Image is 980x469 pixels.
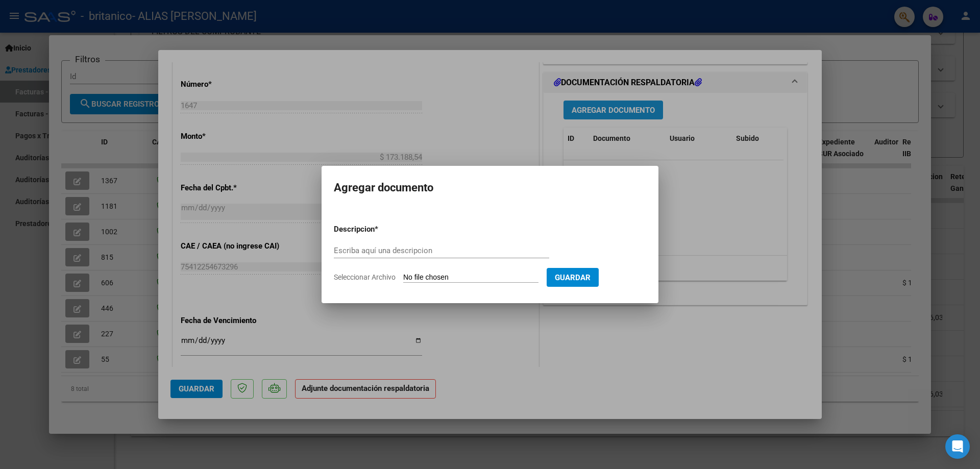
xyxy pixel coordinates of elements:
[547,268,599,287] button: Guardar
[945,434,970,459] div: Open Intercom Messenger
[555,273,591,282] span: Guardar
[334,178,646,198] h2: Agregar documento
[334,224,428,235] p: Descripcion
[334,273,396,281] span: Seleccionar Archivo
